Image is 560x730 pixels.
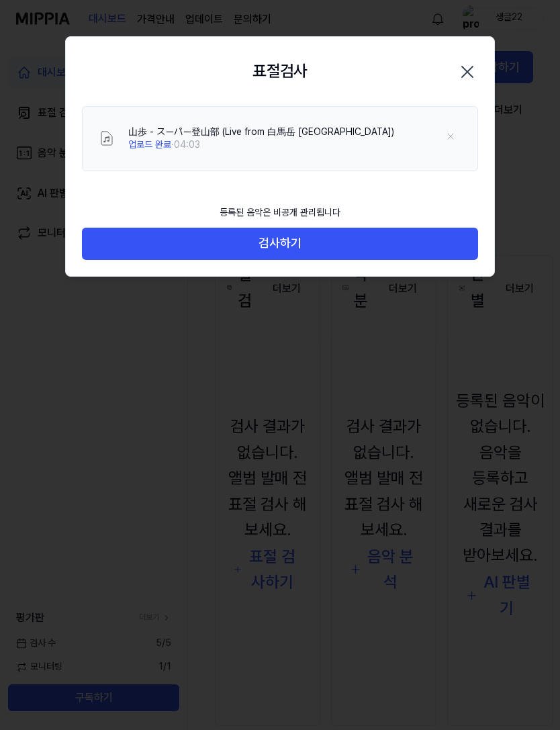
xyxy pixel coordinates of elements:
[212,198,348,228] div: 등록된 음악은 비공개 관리됩니다
[128,126,394,139] div: 山歩 - スーパー登山部 (Live from 白馬岳 [GEOGRAPHIC_DATA])
[99,130,115,146] img: File Select
[128,138,394,152] div: · 04:03
[252,58,308,84] h2: 표절검사
[82,228,478,260] button: 검사하기
[128,139,171,150] span: 업로드 완료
